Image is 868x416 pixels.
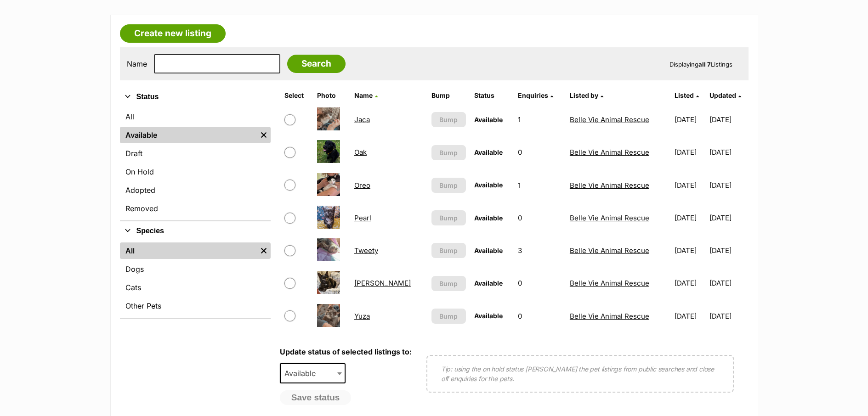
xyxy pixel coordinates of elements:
[431,112,466,127] button: Bump
[441,364,719,383] p: Tip: using the on hold status [PERSON_NAME] the pet listings from public searches and close off e...
[428,88,470,103] th: Bump
[570,214,649,222] a: Belle Vie Animal Rescue
[669,61,732,68] span: Displaying Listings
[439,180,458,190] span: Bump
[671,235,709,266] td: [DATE]
[709,300,747,332] td: [DATE]
[120,163,271,180] a: On Hold
[431,210,466,225] button: Bump
[709,104,747,135] td: [DATE]
[514,169,565,201] td: 1
[280,390,352,405] button: Save status
[709,136,747,168] td: [DATE]
[514,136,565,168] td: 0
[474,181,503,189] span: Available
[439,279,458,288] span: Bump
[120,24,226,43] a: Create new listing
[354,181,370,190] a: Oreo
[431,243,466,258] button: Bump
[431,276,466,291] button: Bump
[439,246,458,255] span: Bump
[474,116,503,124] span: Available
[671,300,709,332] td: [DATE]
[354,91,378,99] a: Name
[120,145,271,162] a: Draft
[257,242,271,259] a: Remove filter
[257,127,271,143] a: Remove filter
[354,214,371,222] a: Pearl
[120,242,257,259] a: All
[354,312,370,320] a: Yuza
[127,60,147,68] label: Name
[514,202,565,234] td: 0
[570,279,649,287] a: Belle Vie Animal Rescue
[120,225,271,237] button: Species
[474,279,503,287] span: Available
[518,91,553,99] a: Enquiries
[120,182,271,198] a: Adopted
[120,127,257,143] a: Available
[671,202,709,234] td: [DATE]
[570,246,649,255] a: Belle Vie Animal Rescue
[675,91,699,99] a: Listed
[120,279,271,296] a: Cats
[120,91,271,103] button: Status
[439,311,458,321] span: Bump
[514,267,565,299] td: 0
[354,91,373,99] span: Name
[570,91,603,99] a: Listed by
[439,148,458,157] span: Bump
[671,267,709,299] td: [DATE]
[281,367,325,380] span: Available
[514,235,565,266] td: 3
[354,279,411,287] a: [PERSON_NAME]
[709,235,747,266] td: [DATE]
[518,91,548,99] span: translation missing: en.admin.listings.index.attributes.enquiries
[698,61,711,68] strong: all 7
[671,169,709,201] td: [DATE]
[431,145,466,160] button: Bump
[675,91,694,99] span: Listed
[287,55,346,73] input: Search
[120,107,271,220] div: Status
[439,213,458,223] span: Bump
[431,178,466,193] button: Bump
[120,108,271,125] a: All
[474,148,503,156] span: Available
[570,91,598,99] span: Listed by
[570,312,649,320] a: Belle Vie Animal Rescue
[120,261,271,277] a: Dogs
[709,91,736,99] span: Updated
[671,104,709,135] td: [DATE]
[514,104,565,135] td: 1
[120,298,271,314] a: Other Pets
[431,309,466,324] button: Bump
[709,267,747,299] td: [DATE]
[313,88,350,103] th: Photo
[280,363,346,383] span: Available
[120,200,271,217] a: Removed
[514,300,565,332] td: 0
[570,115,649,124] a: Belle Vie Animal Rescue
[280,347,412,356] label: Update status of selected listings to:
[354,148,367,157] a: Oak
[709,202,747,234] td: [DATE]
[281,88,312,103] th: Select
[354,246,378,255] a: Tweety
[474,247,503,254] span: Available
[354,115,370,124] a: Jaca
[570,181,649,190] a: Belle Vie Animal Rescue
[671,136,709,168] td: [DATE]
[474,312,503,320] span: Available
[439,115,458,124] span: Bump
[709,169,747,201] td: [DATE]
[570,148,649,157] a: Belle Vie Animal Rescue
[471,88,513,103] th: Status
[709,91,741,99] a: Updated
[120,241,271,318] div: Species
[474,214,503,222] span: Available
